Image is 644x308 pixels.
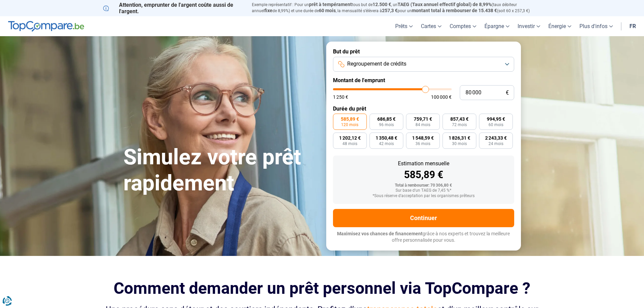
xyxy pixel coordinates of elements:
span: 1 250 € [333,95,348,99]
span: fixe [264,8,272,13]
img: TopCompare [8,21,84,32]
span: 1 202,12 € [339,136,361,140]
span: Regroupement de crédits [347,60,406,68]
span: 585,89 € [341,117,359,121]
span: 30 mois [452,142,467,146]
div: *Sous réserve d'acceptation par les organismes prêteurs [338,194,509,198]
span: € [506,90,509,96]
a: Prêts [391,16,417,36]
a: Cartes [417,16,446,36]
span: TAEG (Taux annuel effectif global) de 8,99% [398,2,492,7]
p: Attention, emprunter de l'argent coûte aussi de l'argent. [103,2,244,15]
span: 994,95 € [487,117,505,121]
a: fr [625,16,640,36]
label: But du prêt [333,48,514,55]
h1: Simulez votre prêt rapidement [123,144,318,196]
span: 12.500 € [373,2,391,7]
div: Sur base d'un TAEG de 7,45 %* [338,188,509,193]
span: 1 350,48 € [376,136,397,140]
label: Montant de l'emprunt [333,77,514,84]
p: grâce à nos experts et trouvez la meilleure offre personnalisée pour vous. [333,231,514,244]
span: 60 mois [488,123,503,127]
a: Investir [514,16,544,36]
span: 72 mois [452,123,467,127]
p: Exemple représentatif : Pour un tous but de , un (taux débiteur annuel de 8,99%) et une durée de ... [252,2,541,14]
a: Épargne [480,16,514,36]
span: 42 mois [379,142,394,146]
div: Estimation mensuelle [338,161,509,166]
span: 96 mois [379,123,394,127]
span: 857,43 € [450,117,469,121]
span: 2 243,33 € [485,136,507,140]
h2: Comment demander un prêt personnel via TopCompare ? [103,279,541,298]
a: Énergie [544,16,575,36]
span: 24 mois [488,142,503,146]
label: Durée du prêt [333,105,514,112]
span: montant total à rembourser de 15.438 € [412,8,497,13]
span: 759,71 € [414,117,432,121]
span: 100 000 € [431,95,452,99]
a: Comptes [446,16,480,36]
div: Total à rembourser: 70 306,80 € [338,183,509,188]
span: Maximisez vos chances de financement [337,231,423,236]
span: 120 mois [341,123,358,127]
span: 60 mois [319,8,336,13]
span: 257,3 € [382,8,398,13]
button: Continuer [333,209,514,227]
button: Regroupement de crédits [333,57,514,72]
span: 84 mois [415,123,430,127]
span: 1 826,31 € [449,136,470,140]
span: 36 mois [415,142,430,146]
span: prêt à tempérament [309,2,352,7]
div: 585,89 € [338,170,509,180]
span: 686,85 € [377,117,396,121]
a: Plus d'infos [575,16,617,36]
span: 1 548,59 € [412,136,434,140]
span: 48 mois [342,142,357,146]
